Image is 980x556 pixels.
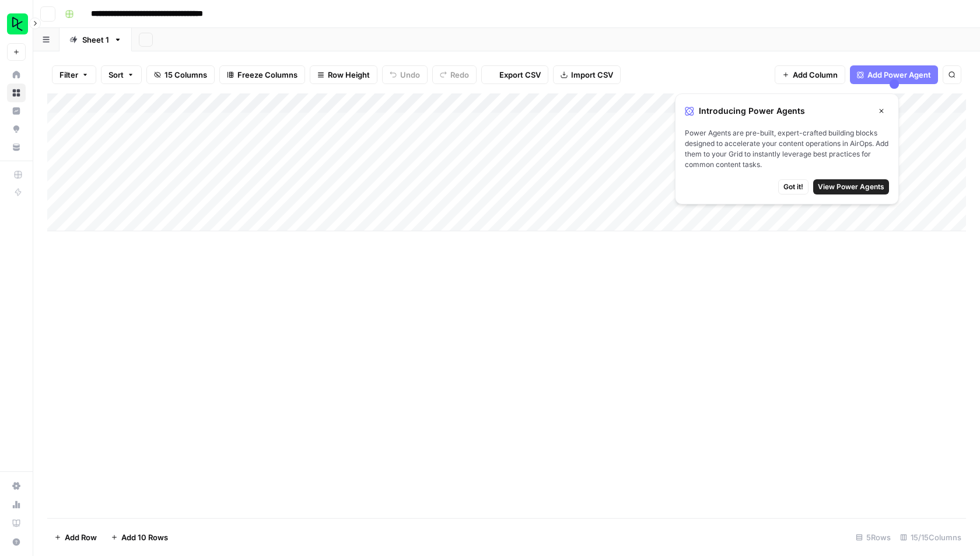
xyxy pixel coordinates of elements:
a: Usage [7,495,26,514]
span: Add Row [65,531,97,543]
button: Row Height [310,65,377,84]
span: Export CSV [499,69,541,81]
button: Add Row [47,528,104,547]
a: Insights [7,102,26,120]
span: Power Agents are pre-built, expert-crafted building blocks designed to accelerate your content op... [685,128,889,170]
a: Home [7,65,26,84]
button: Add Column [775,65,845,84]
div: 5 Rows [851,528,895,547]
span: Filter [60,69,78,81]
span: View Power Agents [818,182,884,192]
span: Redo [450,69,469,81]
button: Freeze Columns [219,65,305,84]
button: Add 10 Rows [104,528,175,547]
span: Freeze Columns [237,69,297,81]
span: Add Power Agent [867,69,931,81]
button: Undo [382,65,428,84]
span: Undo [400,69,420,81]
button: Redo [432,65,477,84]
img: DataCamp Logo [7,13,28,34]
span: Add 10 Rows [121,531,168,543]
button: Add Power Agent [850,65,938,84]
a: Settings [7,477,26,495]
div: Introducing Power Agents [685,103,889,119]
button: View Power Agents [813,179,889,194]
button: Export CSV [481,65,548,84]
button: 15 Columns [146,65,215,84]
button: Got it! [778,179,808,194]
a: Opportunities [7,120,26,138]
span: Add Column [793,69,838,81]
div: 15/15 Columns [895,528,966,547]
button: Filter [52,65,96,84]
button: Import CSV [553,65,621,84]
button: Workspace: DataCamp [7,9,26,39]
button: Sort [101,65,142,84]
a: Your Data [7,138,26,157]
button: Help + Support [7,533,26,551]
span: Import CSV [571,69,613,81]
span: Row Height [328,69,370,81]
div: Sheet 1 [82,34,109,46]
span: 15 Columns [164,69,207,81]
a: Browse [7,84,26,102]
a: Learning Hub [7,514,26,533]
span: Got it! [783,182,803,192]
a: Sheet 1 [60,28,132,51]
span: Sort [108,69,124,81]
